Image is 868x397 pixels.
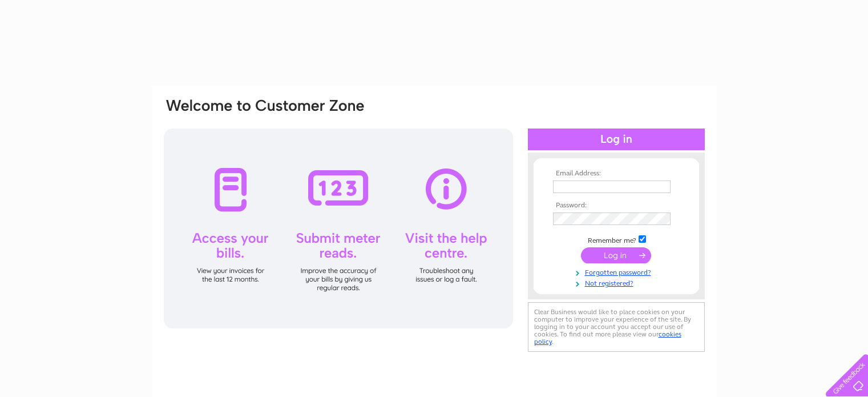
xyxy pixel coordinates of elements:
input: Submit [581,247,651,263]
div: Clear Business would like to place cookies on your computer to improve your experience of the sit... [528,302,705,352]
a: cookies policy [534,330,681,346]
th: Email Address: [550,170,683,178]
td: Remember me? [550,234,683,245]
a: Forgotten password? [553,266,683,277]
a: Not registered? [553,277,683,288]
th: Password: [550,202,683,210]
